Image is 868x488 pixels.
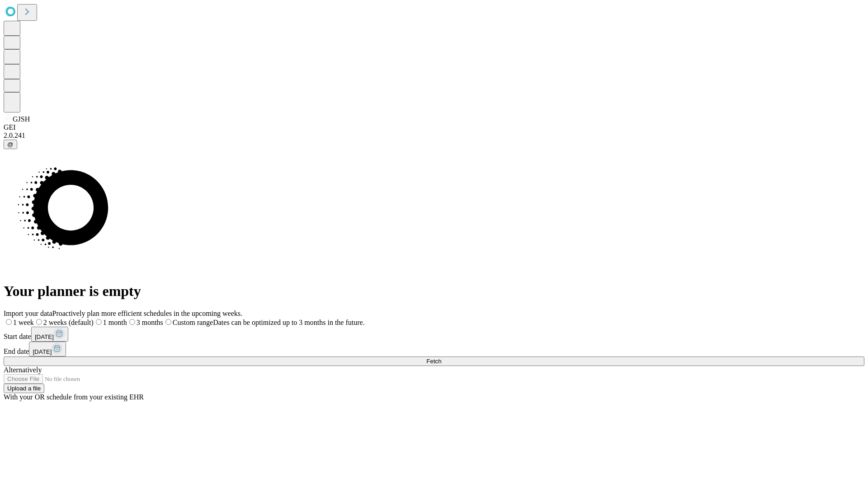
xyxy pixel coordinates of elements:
span: Proactively plan more efficient schedules in the upcoming weeks. [52,310,242,317]
button: @ [4,140,17,149]
span: 1 month [103,319,127,326]
span: Import your data [4,310,52,317]
span: GJSH [13,115,30,123]
span: 3 months [137,319,163,326]
button: Fetch [4,357,864,366]
button: Upload a file [4,384,44,393]
div: 2.0.241 [4,131,864,140]
span: Dates can be optimized up to 3 months in the future. [213,319,364,326]
button: [DATE] [29,342,66,357]
div: Start date [4,327,864,342]
input: 1 month [96,319,102,325]
input: 3 months [129,319,135,325]
h1: Your planner is empty [4,283,864,300]
div: End date [4,342,864,357]
span: Custom range [173,319,213,326]
button: [DATE] [31,327,68,342]
input: 1 week [6,319,12,325]
span: 2 weeks (default) [43,319,94,326]
input: Custom rangeDates can be optimized up to 3 months in the future. [165,319,171,325]
span: Fetch [426,358,441,365]
span: [DATE] [33,348,52,355]
input: 2 weeks (default) [36,319,42,325]
div: GEI [4,123,864,131]
span: Alternatively [4,366,42,374]
span: 1 week [13,319,34,326]
span: [DATE] [35,333,54,340]
span: With your OR schedule from your existing EHR [4,393,144,401]
span: @ [7,141,14,148]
